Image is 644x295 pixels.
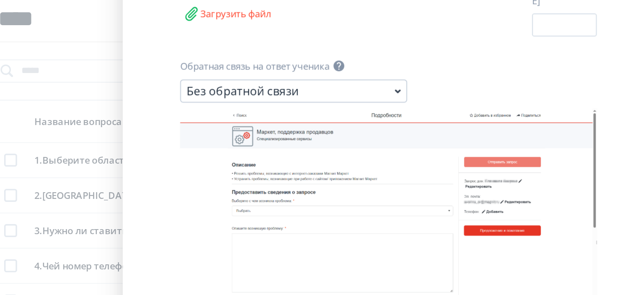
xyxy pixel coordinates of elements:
button: Сохранить [409,27,452,44]
div: Файлы для ученика [200,65,288,73]
div: Редактирование вопроса [195,30,409,42]
label: Обратная связь на ответ ученика [200,112,288,120]
div: Modal [167,19,477,285]
label: [PERSON_NAME] [406,65,444,81]
div: Без обратной связи [204,125,270,135]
